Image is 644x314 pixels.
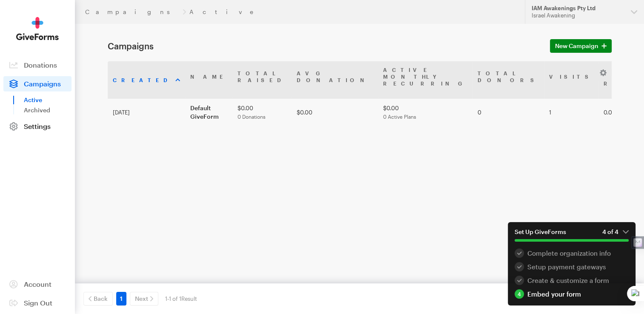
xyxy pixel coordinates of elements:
[24,299,52,307] span: Sign Out
[515,276,629,285] a: 3 Create & customize a form
[24,80,61,88] span: Campaigns
[24,95,72,105] a: Active
[24,122,51,130] span: Settings
[515,276,524,285] div: 3
[3,76,72,91] a: Campaigns
[555,41,598,51] span: New Campaign
[108,99,185,126] td: [DATE]
[238,114,266,120] span: 0 Donations
[232,61,292,99] th: TotalRaised: activate to sort column ascending
[3,119,72,134] a: Settings
[378,99,472,126] td: $0.00
[181,295,197,302] span: Result
[515,262,524,271] div: 2
[515,262,629,271] a: 2 Setup payment gateways
[472,61,544,99] th: TotalDonors: activate to sort column ascending
[24,61,57,69] span: Donations
[292,61,378,99] th: AvgDonation: activate to sort column ascending
[472,99,544,126] td: 0
[232,99,292,126] td: $0.00
[544,61,598,99] th: Visits: activate to sort column ascending
[550,39,612,53] a: New Campaign
[108,61,185,99] th: Created: activate to sort column ascending
[383,114,416,120] span: 0 Active Plans
[3,57,72,73] a: Donations
[378,61,472,99] th: Active MonthlyRecurring: activate to sort column ascending
[515,248,524,258] div: 1
[544,99,598,126] td: 1
[602,228,629,236] em: 4 of 4
[3,277,72,292] a: Account
[185,99,232,126] td: Default GiveForm
[515,248,629,258] div: Complete organization info
[515,289,629,299] div: Embed your form
[515,276,629,285] div: Create & customize a form
[532,12,624,19] div: Israel Awakening
[85,9,179,15] a: Campaigns
[515,262,629,271] div: Setup payment gateways
[185,61,232,99] th: Name: activate to sort column ascending
[515,289,524,299] div: 4
[24,280,52,288] span: Account
[3,295,72,311] a: Sign Out
[24,105,72,115] a: Archived
[508,222,635,248] button: Set Up GiveForms4 of 4
[108,41,540,51] h1: Campaigns
[16,17,59,40] img: GiveForms
[515,248,629,258] a: 1 Complete organization info
[532,5,624,12] div: IAM Awakenings Pty Ltd
[165,292,197,305] div: 1-1 of 1
[515,289,629,299] a: 4 Embed your form
[292,99,378,126] td: $0.00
